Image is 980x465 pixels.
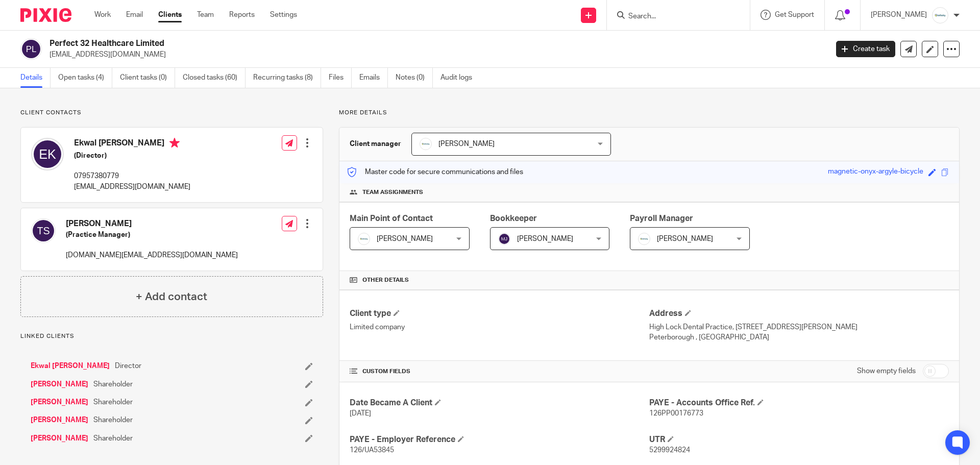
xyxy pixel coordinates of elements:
span: 126/UA53845 [350,447,394,454]
h4: PAYE - Accounts Office Ref. [649,398,949,408]
p: Peterborough , [GEOGRAPHIC_DATA] [649,332,949,342]
h4: Address [649,308,949,319]
i: Primary [169,138,180,148]
span: Get Support [775,11,814,18]
h4: Client type [350,308,649,319]
p: Limited company [350,322,649,332]
h3: Client manager [350,139,401,149]
span: Payroll Manager [630,214,693,223]
span: Other details [362,276,409,284]
a: Ekwal [PERSON_NAME] [31,361,110,371]
img: Infinity%20Logo%20with%20Whitespace%20.png [638,233,650,245]
span: Bookkeeper [490,214,537,223]
span: Shareholder [93,397,133,407]
a: Reports [229,10,255,20]
input: Search [627,12,719,21]
a: Team [197,10,214,20]
h4: + Add contact [136,289,207,305]
a: [PERSON_NAME] [31,379,88,389]
a: [PERSON_NAME] [31,397,88,407]
p: [DOMAIN_NAME][EMAIL_ADDRESS][DOMAIN_NAME] [66,250,238,260]
h4: UTR [649,434,949,445]
span: [PERSON_NAME] [438,140,495,148]
img: Pixie [20,8,71,22]
p: 07957380779 [74,171,190,181]
span: 5299924824 [649,447,690,454]
img: Infinity%20Logo%20with%20Whitespace%20.png [932,7,948,23]
span: [PERSON_NAME] [657,235,713,242]
a: Work [94,10,111,20]
span: [DATE] [350,410,371,417]
a: Email [126,10,143,20]
h4: Date Became A Client [350,398,649,408]
a: [PERSON_NAME] [31,433,88,444]
span: Main Point of Contact [350,214,433,223]
div: magnetic-onyx-argyle-bicycle [828,166,923,178]
h4: Ekwal [PERSON_NAME] [74,138,190,151]
img: Infinity%20Logo%20with%20Whitespace%20.png [420,138,432,150]
img: svg%3E [20,38,42,60]
p: Client contacts [20,109,323,117]
h4: PAYE - Employer Reference [350,434,649,445]
h2: Perfect 32 Healthcare Limited [50,38,667,49]
p: High Lock Dental Practice, [STREET_ADDRESS][PERSON_NAME] [649,322,949,332]
h5: (Practice Manager) [66,230,238,240]
p: Master code for secure communications and files [347,167,523,177]
span: Shareholder [93,379,133,389]
p: [PERSON_NAME] [871,10,927,20]
p: [EMAIL_ADDRESS][DOMAIN_NAME] [50,50,821,60]
a: Audit logs [440,68,480,88]
img: Infinity%20Logo%20with%20Whitespace%20.png [358,233,370,245]
span: Shareholder [93,415,133,425]
h4: [PERSON_NAME] [66,218,238,229]
p: More details [339,109,960,117]
img: svg%3E [31,218,56,243]
span: 126PP00176773 [649,410,703,417]
span: [PERSON_NAME] [517,235,573,242]
a: [PERSON_NAME] [31,415,88,425]
span: Director [115,361,141,371]
a: Details [20,68,51,88]
a: Open tasks (4) [58,68,112,88]
label: Show empty fields [857,366,916,376]
span: Team assignments [362,188,423,197]
a: Closed tasks (60) [183,68,246,88]
a: Emails [359,68,388,88]
img: svg%3E [498,233,510,245]
img: svg%3E [31,138,64,170]
h4: CUSTOM FIELDS [350,368,649,376]
p: [EMAIL_ADDRESS][DOMAIN_NAME] [74,182,190,192]
h5: (Director) [74,151,190,161]
p: Linked clients [20,332,323,340]
a: Client tasks (0) [120,68,175,88]
span: [PERSON_NAME] [377,235,433,242]
a: Files [329,68,352,88]
a: Notes (0) [396,68,433,88]
a: Settings [270,10,297,20]
a: Create task [836,41,895,57]
a: Recurring tasks (8) [253,68,321,88]
span: Shareholder [93,433,133,444]
a: Clients [158,10,182,20]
